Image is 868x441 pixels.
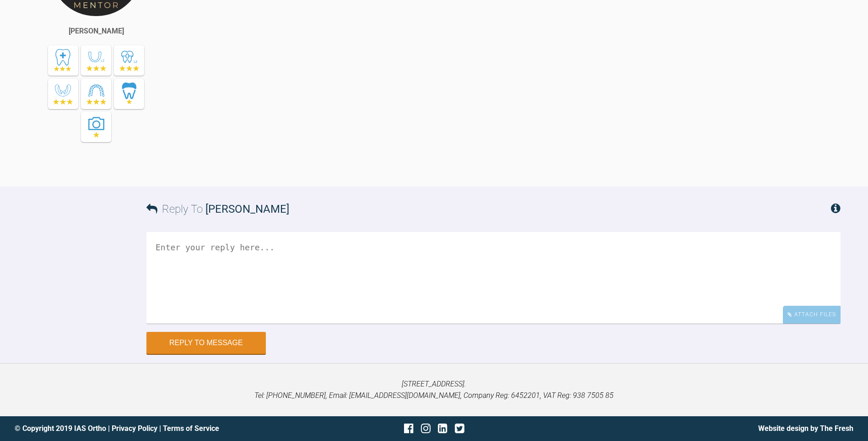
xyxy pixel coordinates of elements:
a: Website design by The Fresh [758,424,853,433]
div: Attach Files [783,306,841,324]
div: © Copyright 2019 IAS Ortho | | [15,423,294,435]
h3: Reply To [146,200,289,218]
span: [PERSON_NAME] [205,203,289,215]
div: [PERSON_NAME] [69,25,124,37]
a: Privacy Policy [112,424,157,433]
p: [STREET_ADDRESS]. Tel: [PHONE_NUMBER], Email: [EMAIL_ADDRESS][DOMAIN_NAME], Company Reg: 6452201,... [15,378,853,402]
button: Reply to Message [146,332,266,354]
a: Terms of Service [163,424,219,433]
